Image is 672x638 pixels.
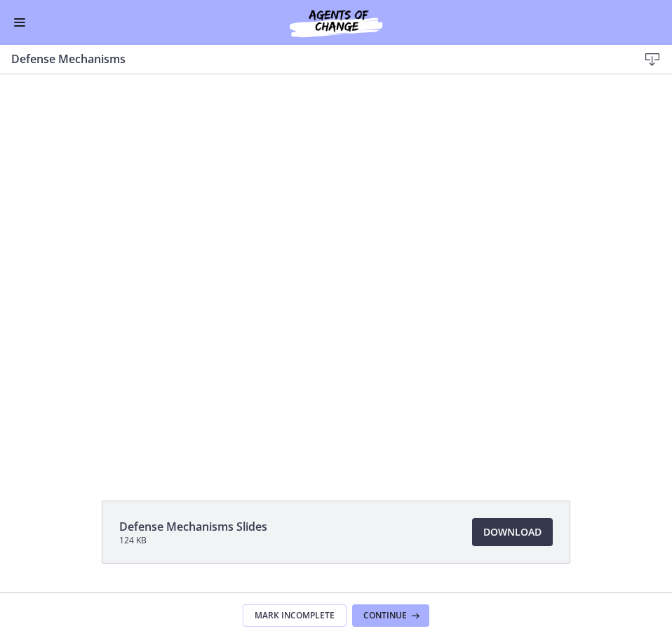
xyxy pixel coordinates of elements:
button: Continue [352,604,429,627]
span: Continue [363,610,407,621]
span: 124 KB [119,535,267,546]
a: Download [472,518,553,546]
img: Agents of Change [252,6,420,39]
h3: Defense Mechanisms [11,50,616,67]
span: Defense Mechanisms Slides [119,518,267,535]
button: Enable menu [11,14,28,31]
span: Download [483,524,542,541]
button: Mark Incomplete [243,604,347,627]
span: Mark Incomplete [255,610,335,621]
